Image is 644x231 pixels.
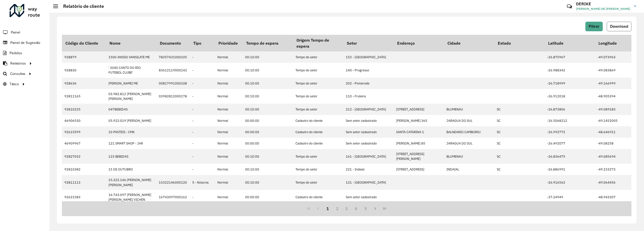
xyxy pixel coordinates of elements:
td: 83612119000142 [156,63,190,77]
th: Documento [156,35,190,51]
td: Normal [215,126,243,138]
td: - [190,115,215,126]
button: 3 [342,204,352,213]
td: 16743097000162 [156,190,190,205]
th: Endereço [394,35,444,51]
td: 92615599 [62,126,106,138]
span: Tático [10,81,19,87]
td: Normal [215,115,243,126]
td: Cadastro do cliente [293,126,343,138]
td: 92810225 [62,104,106,115]
td: [PERSON_NAME] 365 [394,115,444,126]
td: Cadastro do cliente [293,190,343,205]
td: Normal [215,63,243,77]
th: Nome [106,35,156,51]
td: Sem setor cadastrado [343,115,394,126]
td: - [190,51,215,63]
th: Prioridade [215,35,243,51]
span: Filtrar [589,24,599,28]
span: Relatórios [10,61,26,66]
span: Download [610,24,628,28]
td: 928636 [62,78,106,89]
td: 46909967 [62,138,106,149]
h3: DERIKE [576,2,630,6]
td: 00817991000108 [156,78,190,89]
span: Painel [11,30,20,35]
td: 16.743.097 [PERSON_NAME] [PERSON_NAME] VICHEN [106,190,156,205]
td: -26.988342 [545,63,595,77]
td: Tempo do setor [293,78,343,89]
td: [STREET_ADDRESS] [394,164,444,175]
td: - [190,104,215,115]
td: Normal [215,190,243,205]
td: 928879 [62,51,106,63]
td: -26.886991 [545,164,595,175]
td: 00:10:00 [243,51,293,63]
td: [STREET_ADDRESS][PERSON_NAME] [394,149,444,164]
td: -26.492077 [545,138,595,149]
button: 5 [361,204,370,213]
a: Contato Rápido [564,1,575,12]
td: Tempo do setor [293,51,343,63]
td: 92621583 [62,190,106,205]
button: 2 [332,204,342,213]
td: 152 - [GEOGRAPHIC_DATA] [343,51,394,63]
td: -26.872806 [545,104,595,115]
td: 5 - Noturna [190,175,215,190]
td: 047BEBIDAS [106,104,156,115]
th: Código do Cliente [62,35,106,51]
td: Normal [215,104,243,115]
td: 202 - Pomerode [343,78,394,89]
td: JARAGUA DO SUL [444,115,494,126]
td: 92811113 [62,175,106,190]
span: [PERSON_NAME] DE [PERSON_NAME] [576,7,630,11]
td: 00:10:00 [243,175,293,190]
td: 00:00:00 [243,126,293,138]
td: [PERSON_NAME] 85 [394,138,444,149]
td: -27.24949 [545,190,595,205]
td: Tempo do setor [293,149,343,164]
td: Sem setor cadastrado [343,190,394,205]
th: Tempo de espera [243,35,293,51]
span: Consultas [10,71,25,76]
th: Origem Tempo de espera [293,35,343,51]
td: [STREET_ADDRESS] [394,104,444,115]
button: Next Page [370,204,380,213]
td: 05.922.019 [PERSON_NAME] [106,115,156,126]
td: 00:10:00 [243,63,293,77]
td: - [190,149,215,164]
td: 928830 [62,63,106,77]
td: Tempo do setor [293,164,343,175]
span: Painel de Sugestão [10,40,40,45]
th: Tipo [190,35,215,51]
td: Normal [215,175,243,190]
td: -26.916562 [545,175,595,190]
h2: Relatório de cliente [58,4,104,9]
td: - [190,63,215,77]
td: Cadastro do cliente [293,115,343,126]
td: 00:10:00 [243,78,293,89]
td: ' 3040 CANTO DO RIO FUTEBOL CLUBE' [106,63,156,77]
td: Normal [215,138,243,149]
td: Sem setor cadastrado [343,126,394,138]
th: Estado [494,35,545,51]
td: 00:00:00 [243,190,293,205]
td: 00:10:00 [243,164,293,175]
td: 212 - [GEOGRAPHIC_DATA] [343,104,394,115]
td: BLUMENAU [444,149,494,164]
td: SC [494,115,545,126]
td: 92827032 [62,149,106,164]
td: - [190,190,215,205]
td: Tempo do setor [293,63,343,77]
button: Last Page [380,204,389,213]
th: Setor [343,35,394,51]
td: 03982812000178 [156,89,190,104]
td: INDAIAL [444,164,494,175]
td: 140 - Progresso [343,63,394,77]
td: SC [494,126,545,138]
button: Download [607,22,631,31]
td: Tempo do setor [293,89,343,104]
td: BALNEARIO CAMBORIU [444,126,494,138]
td: SC [494,138,545,149]
td: 92811165 [62,89,106,104]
